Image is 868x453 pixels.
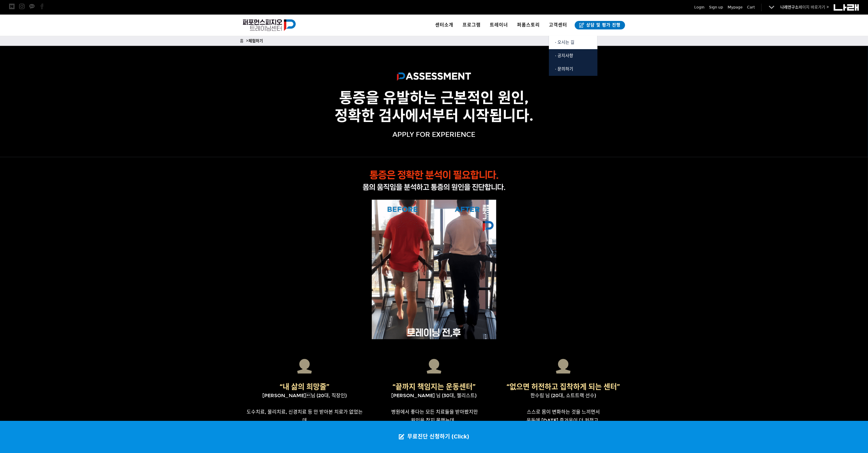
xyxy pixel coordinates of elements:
strong: 체험하기 [248,39,263,43]
span: “없으면 허전하고 집착하게 되는 센터” [507,382,620,391]
a: 트레이너 [485,15,513,36]
strong: . [529,107,533,125]
a: 나래연구소페이지 바로가기 > [781,5,829,10]
span: 병원에서 좋다는 모든 치료들을 받아봤지만 [391,409,478,415]
a: · 오시는 길 [549,36,597,49]
a: 상담 및 평가 진행 [575,21,625,29]
a: · 문의하기 [549,63,597,76]
span: 운동에 [DATE] 즐거움이 더 커졌고, [527,418,600,423]
span: “내 삶의 희망줄” [280,382,329,391]
span: 퍼폼스토리 [517,22,540,28]
a: · 공지사항 [549,49,597,63]
span: 센터소개 [435,22,453,28]
span: 프로그램 [463,22,481,28]
span: [PERSON_NAME]님 (20대, 직장인) [262,393,347,398]
img: ASSESSMENT [397,73,471,83]
span: · 공지사항 [555,53,573,58]
p: 홈 > [240,38,628,44]
span: 도수치료, 물리치료, 신경치료 등 안 받아본 치료가 없었는데 [247,409,363,423]
span: · 오시는 길 [555,40,574,45]
span: “끝까지 책임지는 운동센터” [392,382,476,391]
span: 상담 및 평가 진행 [584,22,621,28]
span: 스스로 몸이 변화하는 것을 느끼면서 [527,409,600,415]
span: APPLY FOR EXPERIENCE [393,130,476,139]
span: 고객센터 [549,22,567,28]
a: 고객센터 [544,15,572,36]
span: 트레이너 [490,22,508,28]
a: 센터소개 [431,15,458,36]
a: Mypage [728,4,743,10]
strong: 통증을 유발하는 근본적인 원인, [339,89,529,107]
span: [PERSON_NAME] 님 (30대, 첼리스트) [391,393,476,398]
a: 프로그램 [458,15,485,36]
strong: 나래연구소 [781,5,799,10]
a: 무료진단 신청하기 (Click) [393,421,475,453]
a: 퍼폼스토리 [513,15,544,36]
span: · 문의하기 [555,66,573,72]
a: Sign up [709,4,723,10]
span: 한수림 님 (20대, 쇼트트랙 선수) [531,393,596,398]
a: Cart [747,4,755,10]
span: 원인을 찾지 못했는데, [411,418,456,423]
a: Login [695,4,705,10]
strong: 정확한 검사에서부터 시작됩니다 [335,107,529,125]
